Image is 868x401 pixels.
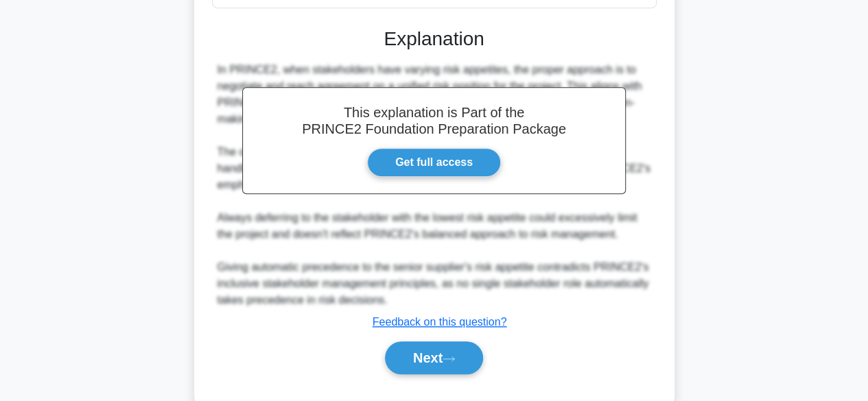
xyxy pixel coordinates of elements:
a: Get full access [367,148,501,177]
a: Feedback on this question? [373,316,507,328]
div: In PRINCE2, when stakeholders have varying risk appetites, the proper approach is to negotiate an... [218,62,651,308]
h3: Explanation [220,27,648,51]
button: Next [385,341,483,374]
